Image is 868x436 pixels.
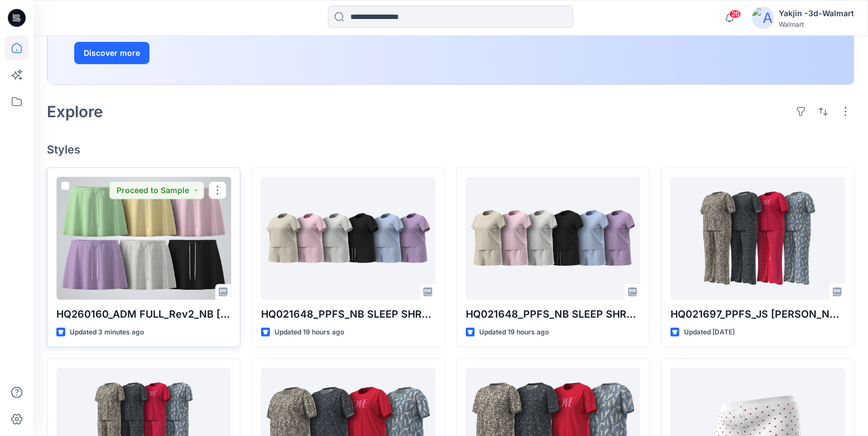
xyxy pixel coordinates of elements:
button: Discover more [74,42,150,64]
div: Walmart [779,20,854,28]
p: HQ260160_ADM FULL_Rev2_NB [PERSON_NAME] [56,306,231,322]
img: avatar [752,7,774,29]
a: HQ021697_PPFS_JS OPP PJ SET PLUS [671,177,845,300]
p: Updated 19 hours ago [479,327,549,338]
p: Updated 19 hours ago [274,327,344,338]
div: Yakjin -3d-Walmart [779,7,854,20]
span: 26 [729,9,741,18]
p: HQ021697_PPFS_JS [PERSON_NAME] SET PLUS [671,306,845,322]
h4: Styles [47,143,855,156]
a: Discover more [74,42,325,64]
p: Updated 3 minutes ago [70,327,144,338]
p: Updated [DATE] [684,327,735,338]
a: HQ021648_PPFS_NB SLEEP SHRKN SHORT SET PLUS [261,177,436,300]
p: HQ021648_PPFS_NB SLEEP SHRKN SHORT SET PLUS [261,306,436,322]
h2: Explore [47,103,103,121]
a: HQ260160_ADM FULL_Rev2_NB TERRY SKORT [56,177,231,300]
a: HQ021648_PPFS_NB SLEEP SHRKN SHORT SET [466,177,640,300]
p: HQ021648_PPFS_NB SLEEP SHRKN SHORT SET [466,306,640,322]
